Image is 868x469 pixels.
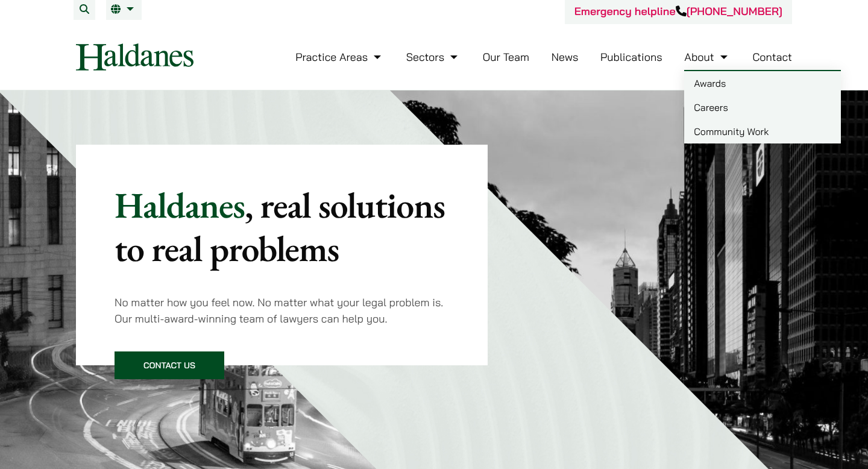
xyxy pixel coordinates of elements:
[115,351,224,379] a: Contact Us
[600,50,662,64] a: Publications
[483,50,529,64] a: Our Team
[684,71,841,95] a: Awards
[552,50,579,64] a: News
[574,4,782,18] a: Emergency helpline[PHONE_NUMBER]
[406,50,461,64] a: Sectors
[76,43,193,71] img: Logo of Haldanes
[684,119,841,143] a: Community Work
[295,50,384,64] a: Practice Areas
[115,294,449,327] p: No matter how you feel now. No matter what your legal problem is. Our multi-award-winning team of...
[684,50,730,64] a: About
[684,95,841,119] a: Careers
[111,4,137,14] a: EN
[752,50,792,64] a: Contact
[115,183,449,270] p: Haldanes
[115,181,445,272] mark: , real solutions to real problems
